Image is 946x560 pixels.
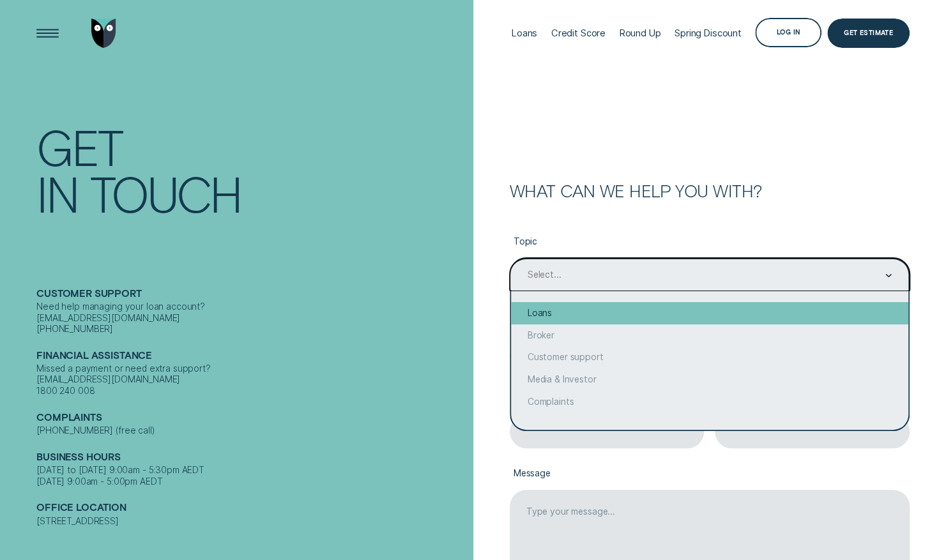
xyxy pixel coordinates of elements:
[36,451,468,465] h2: Business Hours
[755,18,821,48] button: Log in
[36,301,468,335] div: Need help managing your loan account? [EMAIL_ADDRESS][DOMAIN_NAME] [PHONE_NUMBER]
[528,270,561,281] div: Select...
[33,19,63,49] button: Open Menu
[36,170,78,216] div: In
[510,227,910,258] label: Topic
[90,170,241,216] div: Touch
[36,363,468,397] div: Missed a payment or need extra support? [EMAIL_ADDRESS][DOMAIN_NAME] 1800 240 008
[36,425,468,436] div: [PHONE_NUMBER] (free call)
[510,460,910,490] label: Message
[36,411,468,425] h2: Complaints
[91,19,116,49] img: Wisr
[620,27,661,39] div: Round Up
[511,347,908,369] div: Customer support
[510,183,910,199] h2: What can we help you with?
[511,324,908,347] div: Broker
[36,516,468,527] div: [STREET_ADDRESS]
[511,368,908,391] div: Media & Investor
[511,391,908,413] div: Complaints
[36,123,121,169] div: Get
[512,27,537,39] div: Loans
[675,27,742,39] div: Spring Discount
[551,27,606,39] div: Credit Score
[36,501,468,515] h2: Office Location
[36,287,468,301] h2: Customer support
[36,465,468,487] div: [DATE] to [DATE] 9:00am - 5:30pm AEDT [DATE] 9:00am - 5:00pm AEDT
[511,302,908,324] div: Loans
[36,123,468,216] h1: Get In Touch
[827,19,910,49] a: Get Estimate
[36,349,468,363] h2: Financial assistance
